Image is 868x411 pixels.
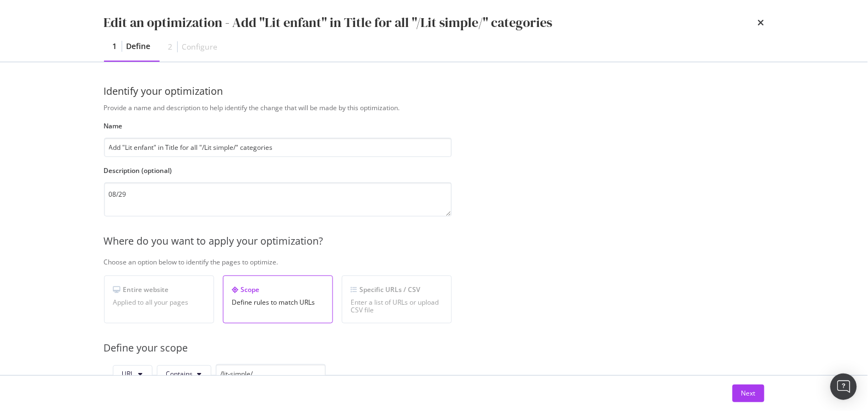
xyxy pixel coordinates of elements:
[166,369,193,378] span: Contains
[182,41,218,52] div: Configure
[113,299,205,306] div: Applied to all your pages
[104,257,819,267] div: Choose an option below to identify the pages to optimize.
[104,138,452,157] input: Enter an optimization name to easily find it back
[104,166,452,175] label: Description (optional)
[104,103,819,112] div: Provide a name and description to help identify the change that will be made by this optimization.
[168,41,173,52] div: 2
[351,299,443,314] div: Enter a list of URLs or upload CSV file
[831,374,857,400] div: Open Intercom Messenger
[122,369,134,378] span: URL
[104,341,819,355] div: Define your scope
[157,365,211,383] button: Contains
[104,234,819,248] div: Where do you want to apply your optimization?
[758,13,765,32] div: times
[232,285,324,294] div: Scope
[104,182,452,217] textarea: 08/29
[113,41,117,52] div: 1
[104,84,765,99] div: Identify your optimization
[104,13,553,32] div: Edit an optimization - Add "Lit enfant" in Title for all "/Lit simple/" categories
[127,41,151,52] div: Define
[104,121,452,131] label: Name
[232,299,324,306] div: Define rules to match URLs
[741,388,756,398] div: Next
[113,285,205,294] div: Entire website
[351,285,443,294] div: Specific URLs / CSV
[733,385,765,402] button: Next
[113,365,152,383] button: URL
